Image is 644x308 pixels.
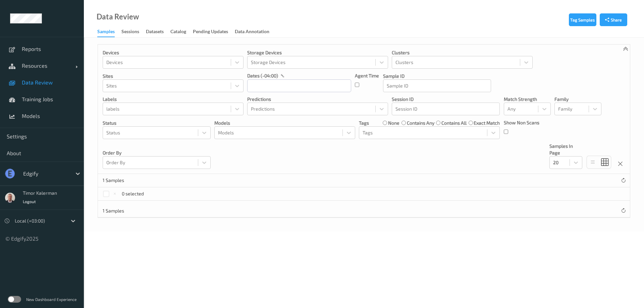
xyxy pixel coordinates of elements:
[103,120,211,126] p: Status
[474,120,500,126] label: exact match
[122,190,144,197] p: 0 selected
[97,13,139,20] div: Data Review
[103,207,153,214] p: 1 Samples
[103,49,244,56] p: Devices
[441,120,467,126] label: contains all
[554,96,601,103] p: Family
[121,27,146,37] a: Sessions
[388,120,399,126] label: none
[214,120,355,126] p: Models
[146,27,170,37] a: Datasets
[235,27,276,37] a: Data Annotation
[103,177,153,184] p: 1 Samples
[235,28,269,37] div: Data Annotation
[170,28,186,37] div: Catalog
[504,119,539,126] p: Show Non Scans
[247,96,388,103] p: Predictions
[193,28,228,37] div: Pending Updates
[247,72,278,79] p: dates (-04:00)
[359,120,369,126] p: Tags
[247,49,388,56] p: Storage Devices
[407,120,434,126] label: contains any
[355,72,379,79] p: Agent Time
[392,96,500,103] p: Session ID
[193,27,235,37] a: Pending Updates
[103,149,211,156] p: Order By
[504,96,551,103] p: Match Strength
[146,28,164,37] div: Datasets
[392,49,533,56] p: Clusters
[97,27,121,37] a: Samples
[103,96,244,103] p: labels
[170,27,193,37] a: Catalog
[569,13,596,26] button: Tag Samples
[97,28,115,37] div: Samples
[600,13,627,26] button: Share
[549,143,582,156] p: Samples In Page
[121,28,139,37] div: Sessions
[383,73,491,79] p: Sample ID
[103,73,244,79] p: Sites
